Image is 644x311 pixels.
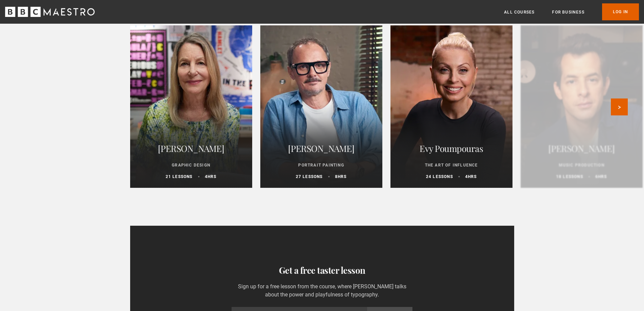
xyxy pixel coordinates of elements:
[468,174,477,179] abbr: hrs
[504,3,639,20] nav: Primary
[335,174,347,180] p: 8
[338,174,347,179] abbr: hrs
[138,162,244,168] p: Graphic Design
[552,9,584,16] a: For business
[390,25,512,188] a: Evy Poumpouras The Art of Influence 24 lessons 4hrs
[268,162,374,168] p: Portrait Painting
[296,174,323,180] p: 27 lessons
[205,174,217,180] p: 4
[5,7,95,17] svg: BBC Maestro
[504,9,534,16] a: All Courses
[426,174,453,180] p: 24 lessons
[529,140,635,157] h2: [PERSON_NAME]
[130,25,252,188] a: [PERSON_NAME] Graphic Design 21 lessons 4hrs
[399,140,504,157] h2: Evy Poumpouras
[595,174,607,180] p: 6
[268,140,374,157] h2: [PERSON_NAME]
[521,25,643,188] a: [PERSON_NAME] Music Production 18 lessons 6hrs
[138,140,244,157] h2: [PERSON_NAME]
[208,174,217,179] abbr: hrs
[602,3,639,20] a: Log In
[399,162,504,168] p: The Art of Influence
[232,283,412,299] p: Sign up for a free lesson from the course, where [PERSON_NAME] talks about the power and playfuln...
[166,174,193,180] p: 21 lessons
[141,264,503,277] h3: Get a free taster lesson
[260,25,382,188] a: [PERSON_NAME] Portrait Painting 27 lessons 8hrs
[529,162,635,168] p: Music Production
[598,174,607,179] abbr: hrs
[556,174,583,180] p: 18 lessons
[465,174,477,180] p: 4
